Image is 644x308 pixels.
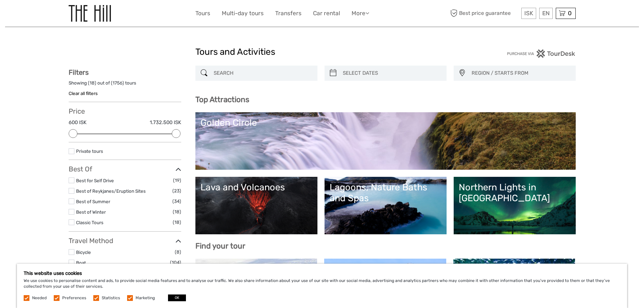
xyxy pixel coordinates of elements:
div: Golden Circle [200,117,571,128]
input: SELECT DATES [340,67,443,79]
a: Tours [195,8,210,18]
a: Clear all filters [69,91,98,96]
h5: This website uses cookies [24,270,620,276]
label: Statistics [102,295,120,301]
span: (18) [173,208,181,216]
label: 1.732.500 ISK [150,119,181,126]
input: SEARCH [211,67,314,79]
div: Northern Lights in [GEOGRAPHIC_DATA] [459,182,571,204]
div: EN [539,8,553,19]
a: Lava and Volcanoes [200,182,312,229]
button: OK [168,294,186,301]
strong: Filters [69,68,89,76]
b: Find your tour [195,241,245,251]
div: We use cookies to personalise content and ads, to provide social media features and to analyse ou... [17,264,627,308]
span: (8) [175,248,181,256]
label: Preferences [62,295,86,301]
a: Classic Tours [76,220,103,225]
a: Golden Circle [200,117,571,165]
img: The Hill [69,5,111,22]
button: Open LiveChat chat widget [78,10,86,19]
img: PurchaseViaTourDesk.png [507,49,575,58]
span: ISK [524,10,533,17]
label: 600 ISK [69,119,87,126]
a: Lagoons, Nature Baths and Spas [330,182,442,229]
a: Best for Self Drive [76,178,114,183]
label: Needed [32,295,47,301]
a: More [352,8,369,18]
label: Marketing [136,295,155,301]
span: (34) [172,197,181,205]
h3: Price [69,107,181,115]
a: Best of Summer [76,199,110,204]
a: Multi-day tours [222,8,264,18]
h3: Travel Method [69,237,181,245]
label: 18 [90,80,95,86]
span: (18) [173,218,181,226]
span: (19) [173,176,181,184]
span: 0 [567,10,573,17]
span: (23) [172,187,181,195]
h3: Best Of [69,165,181,173]
button: REGION / STARTS FROM [469,68,572,79]
a: Best of Winter [76,209,106,215]
a: Car rental [313,8,340,18]
span: Best price guarantee [449,8,520,19]
a: Northern Lights in [GEOGRAPHIC_DATA] [459,182,571,229]
b: Top Attractions [195,95,249,104]
a: Boat [76,260,86,265]
a: Bicycle [76,250,91,255]
span: (104) [170,259,181,266]
label: 1756 [113,80,122,86]
a: Best of Reykjanes/Eruption Sites [76,188,146,194]
a: Private tours [76,148,103,154]
div: Lagoons, Nature Baths and Spas [330,182,442,204]
a: Transfers [275,8,302,18]
p: We're away right now. Please check back later! [9,12,76,17]
h1: Tours and Activities [195,47,449,57]
div: Showing ( ) out of ( ) tours [69,80,181,90]
div: Lava and Volcanoes [200,182,312,193]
